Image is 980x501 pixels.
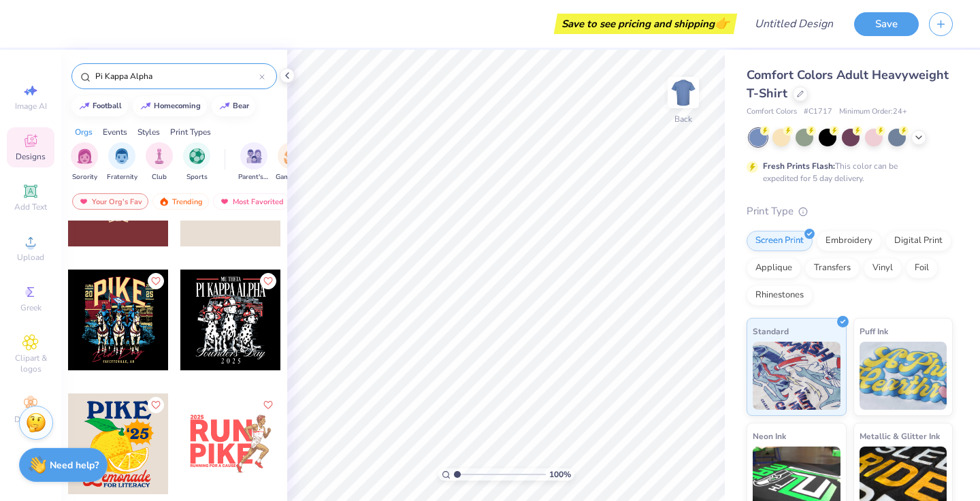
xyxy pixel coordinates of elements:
[238,142,269,182] div: filter for Parent's Weekend
[839,106,907,118] span: Minimum Order: 24 +
[260,397,276,413] button: Like
[133,96,207,116] button: homecoming
[246,148,262,164] img: Parent's Weekend Image
[674,113,692,125] div: Back
[94,69,259,83] input: Try "Alpha"
[154,102,201,110] div: homecoming
[77,148,93,164] img: Sorority Image
[107,172,137,182] span: Fraternity
[860,324,888,338] span: Puff Ink
[284,148,299,164] img: Game Day Image
[219,102,230,110] img: trend_line.gif
[75,126,93,138] div: Orgs
[804,106,832,118] span: # C1717
[72,193,148,210] div: Your Org's Fav
[817,231,881,251] div: Embroidery
[183,142,210,182] button: filter button
[753,429,786,443] span: Neon Ink
[213,193,290,210] div: Most Favorited
[885,231,951,251] div: Digital Print
[276,172,307,182] span: Game Day
[747,258,801,278] div: Applique
[79,102,90,110] img: trend_line.gif
[238,172,269,182] span: Parent's Weekend
[107,142,137,182] div: filter for Fraternity
[72,172,97,182] span: Sorority
[747,204,953,219] div: Print Type
[747,106,797,118] span: Comfort Colors
[107,142,137,182] button: filter button
[146,142,173,182] button: filter button
[276,142,307,182] button: filter button
[148,397,164,413] button: Like
[747,67,949,101] span: Comfort Colors Adult Heavyweight T-Shirt
[15,101,47,112] span: Image AI
[71,142,98,182] button: filter button
[140,102,151,110] img: trend_line.gif
[753,324,789,338] span: Standard
[137,126,160,138] div: Styles
[170,126,211,138] div: Print Types
[71,96,128,116] button: football
[763,160,930,184] div: This color can be expedited for 5 day delivery.
[159,197,169,206] img: trending.gif
[14,414,47,425] span: Decorate
[763,161,835,172] strong: Fresh Prints Flash:
[152,193,209,210] div: Trending
[715,15,730,31] span: 👉
[670,79,697,106] img: Back
[189,148,205,164] img: Sports Image
[805,258,860,278] div: Transfers
[152,172,167,182] span: Club
[152,148,167,164] img: Club Image
[20,302,42,313] span: Greek
[17,252,44,263] span: Upload
[860,342,947,410] img: Puff Ink
[549,468,571,481] span: 100 %
[183,142,210,182] div: filter for Sports
[276,142,307,182] div: filter for Game Day
[186,172,208,182] span: Sports
[854,12,919,36] button: Save
[148,273,164,289] button: Like
[744,10,844,37] input: Untitled Design
[233,102,249,110] div: bear
[71,142,98,182] div: filter for Sorority
[864,258,902,278] div: Vinyl
[219,197,230,206] img: most_fav.gif
[260,273,276,289] button: Like
[212,96,255,116] button: bear
[238,142,269,182] button: filter button
[114,148,129,164] img: Fraternity Image
[906,258,938,278] div: Foil
[747,231,813,251] div: Screen Print
[7,353,54,374] span: Clipart & logos
[16,151,46,162] span: Designs
[14,201,47,212] span: Add Text
[78,197,89,206] img: most_fav.gif
[50,459,99,472] strong: Need help?
[747,285,813,306] div: Rhinestones
[753,342,840,410] img: Standard
[557,14,734,34] div: Save to see pricing and shipping
[103,126,127,138] div: Events
[93,102,122,110] div: football
[860,429,940,443] span: Metallic & Glitter Ink
[146,142,173,182] div: filter for Club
